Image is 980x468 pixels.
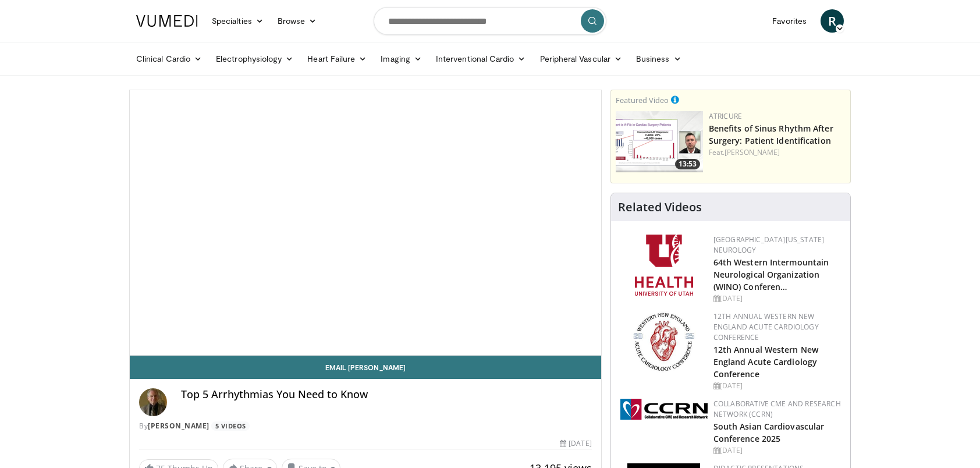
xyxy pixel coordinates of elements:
[148,421,210,431] a: [PERSON_NAME]
[130,356,601,379] a: Email [PERSON_NAME]
[709,111,742,121] a: AtriCure
[631,311,696,373] img: 0954f259-7907-4053-a817-32a96463ecc8.png.150x105_q85_autocrop_double_scale_upscale_version-0.2.png
[629,47,688,70] a: Business
[429,47,533,70] a: Interventional Cardio
[129,47,209,70] a: Clinical Cardio
[675,159,700,169] span: 13:53
[533,47,629,70] a: Peripheral Vascular
[130,90,601,356] video-js: Video Player
[616,95,669,105] small: Featured Video
[635,235,693,296] img: f6362829-b0a3-407d-a044-59546adfd345.png.150x105_q85_autocrop_double_scale_upscale_version-0.2.png
[616,111,703,172] a: 13:53
[300,47,374,70] a: Heart Failure
[709,123,833,146] a: Benefits of Sinus Rhythm After Surgery: Patient Identification
[713,311,819,342] a: 12th Annual Western New England Acute Cardiology Conference
[821,9,844,33] a: R
[713,257,829,292] a: 64th Western Intermountain Neurological Organization (WINO) Conferen…
[139,388,167,416] img: Avatar
[713,421,825,444] a: South Asian Cardiovascular Conference 2025
[620,399,708,420] img: a04ee3ba-8487-4636-b0fb-5e8d268f3737.png.150x105_q85_autocrop_double_scale_upscale_version-0.2.png
[374,47,429,70] a: Imaging
[139,421,592,431] div: By
[136,15,198,27] img: VuMedi Logo
[713,344,818,380] a: 12th Annual Western New England Acute Cardiology Conference
[374,7,606,35] input: Search topics, interventions
[211,421,250,431] a: 5 Videos
[725,147,780,157] a: [PERSON_NAME]
[205,9,271,33] a: Specialties
[713,399,841,419] a: Collaborative CME and Research Network (CCRN)
[713,381,841,391] div: [DATE]
[618,200,702,214] h4: Related Videos
[765,9,814,33] a: Favorites
[713,293,841,304] div: [DATE]
[271,9,324,33] a: Browse
[616,111,703,172] img: 982c273f-2ee1-4c72-ac31-fa6e97b745f7.png.150x105_q85_crop-smart_upscale.png
[560,438,591,449] div: [DATE]
[209,47,300,70] a: Electrophysiology
[709,147,846,158] div: Feat.
[181,388,592,401] h4: Top 5 Arrhythmias You Need to Know
[713,445,841,456] div: [DATE]
[713,235,825,255] a: [GEOGRAPHIC_DATA][US_STATE] Neurology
